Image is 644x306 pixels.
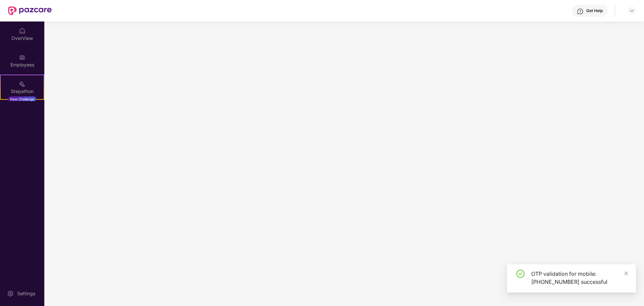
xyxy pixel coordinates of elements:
[7,290,14,297] img: svg+xml;base64,PHN2ZyBpZD0iU2V0dGluZy0yMHgyMCIgeG1sbnM9Imh0dHA6Ly93d3cudzMub3JnLzIwMDAvc3ZnIiB3aW...
[624,271,629,276] span: close
[15,290,37,297] div: Settings
[19,81,26,87] img: svg+xml;base64,PHN2ZyB4bWxucz0iaHR0cDovL3d3dy53My5vcmcvMjAwMC9zdmciIHdpZHRoPSIyMSIgaGVpZ2h0PSIyMC...
[586,8,603,13] div: Get Help
[8,6,52,15] img: New Pazcare Logo
[516,270,524,278] span: check-circle
[577,8,584,15] img: svg+xml;base64,PHN2ZyBpZD0iSGVscC0zMngzMiIgeG1sbnM9Imh0dHA6Ly93d3cudzMub3JnLzIwMDAvc3ZnIiB3aWR0aD...
[8,96,36,102] div: New Challenge
[19,28,26,34] img: svg+xml;base64,PHN2ZyBpZD0iSG9tZSIgeG1sbnM9Imh0dHA6Ly93d3cudzMub3JnLzIwMDAvc3ZnIiB3aWR0aD0iMjAiIG...
[19,54,26,61] img: svg+xml;base64,PHN2ZyBpZD0iRW1wbG95ZWVzIiB4bWxucz0iaHR0cDovL3d3dy53My5vcmcvMjAwMC9zdmciIHdpZHRoPS...
[629,8,635,13] img: svg+xml;base64,PHN2ZyBpZD0iRHJvcGRvd24tMzJ4MzIiIHhtbG5zPSJodHRwOi8vd3d3LnczLm9yZy8yMDAwL3N2ZyIgd2...
[1,88,44,95] div: Stepathon
[531,270,628,286] div: OTP validation for mobile: [PHONE_NUMBER] successful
